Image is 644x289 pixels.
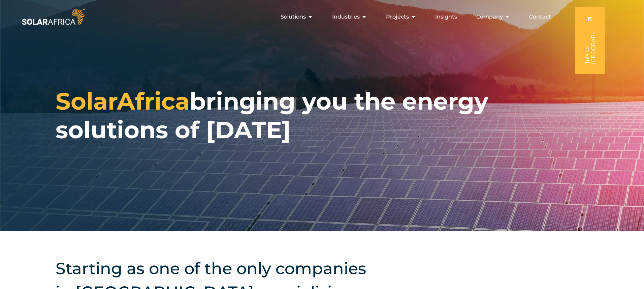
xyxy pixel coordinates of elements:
span: Industries [332,13,360,21]
span: SolarAfrica [56,87,190,116]
span: Solutions [281,13,306,21]
div: Menu Toggle [87,10,556,24]
nav: Menu [87,10,556,24]
span: Company [476,13,503,21]
h1: bringing you the energy solutions of [DATE] [56,87,588,144]
a: Contact [529,13,551,21]
span: Projects [386,13,409,21]
a: Insights [435,13,457,21]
